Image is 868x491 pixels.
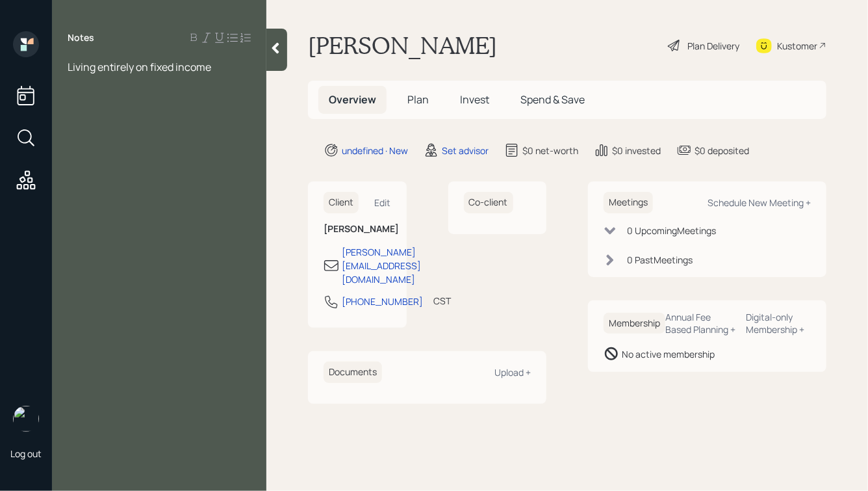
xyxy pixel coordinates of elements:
[687,39,739,53] div: Plan Delivery
[442,144,489,157] div: Set advisor
[695,144,749,157] div: $0 deposited
[68,31,94,44] label: Notes
[460,92,489,107] span: Invest
[10,447,42,460] div: Log out
[324,192,359,213] h6: Client
[604,192,653,213] h6: Meetings
[308,31,497,60] h1: [PERSON_NAME]
[407,92,429,107] span: Plan
[324,224,391,235] h6: [PERSON_NAME]
[329,92,376,107] span: Overview
[520,92,585,107] span: Spend & Save
[342,144,408,157] div: undefined · New
[342,245,421,286] div: [PERSON_NAME][EMAIL_ADDRESS][DOMAIN_NAME]
[777,39,817,53] div: Kustomer
[433,294,451,308] div: CST
[464,192,513,213] h6: Co-client
[68,60,211,74] span: Living entirely on fixed income
[342,295,423,308] div: [PHONE_NUMBER]
[494,366,531,378] div: Upload +
[627,253,693,267] div: 0 Past Meeting s
[13,406,39,432] img: hunter_neumayer.jpg
[604,313,665,334] h6: Membership
[627,224,716,237] div: 0 Upcoming Meeting s
[522,144,578,157] div: $0 net-worth
[665,311,736,336] div: Annual Fee Based Planning +
[708,196,811,209] div: Schedule New Meeting +
[747,311,811,336] div: Digital-only Membership +
[324,362,382,383] h6: Documents
[612,144,661,157] div: $0 invested
[622,347,715,361] div: No active membership
[375,196,391,209] div: Edit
